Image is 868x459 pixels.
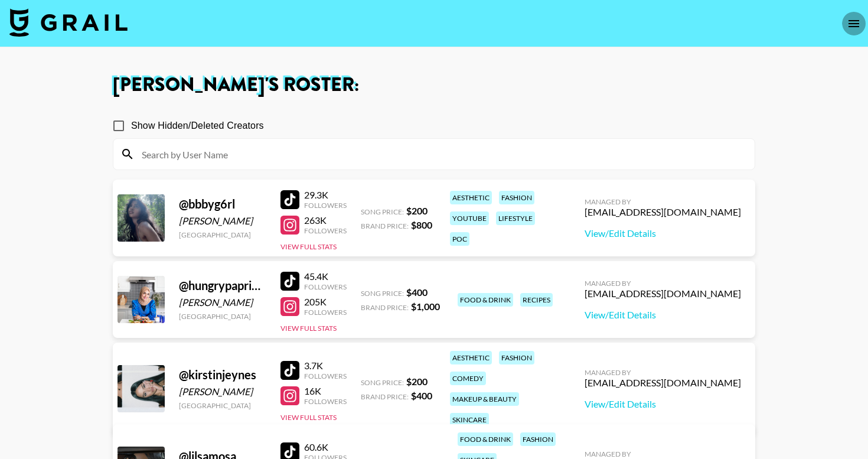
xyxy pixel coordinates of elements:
[450,413,489,427] div: skincare
[842,12,866,35] button: open drawer
[304,372,347,380] div: Followers
[585,368,741,377] div: Managed By
[361,378,404,387] span: Song Price:
[406,376,428,387] strong: $ 200
[135,145,748,164] input: Search by User Name
[113,76,755,95] h1: [PERSON_NAME] 's Roster:
[304,201,347,210] div: Followers
[458,432,513,446] div: food & drink
[304,360,347,372] div: 3.7K
[179,367,266,382] div: @ kirstinjeynes
[280,413,337,422] button: View Full Stats
[585,309,741,321] a: View/Edit Details
[179,278,266,293] div: @ hungrypaprikas
[450,392,519,406] div: makeup & beauty
[361,207,404,216] span: Song Price:
[304,441,347,453] div: 60.6K
[450,372,486,385] div: comedy
[450,232,469,246] div: poc
[304,397,347,406] div: Followers
[131,119,264,133] span: Show Hidden/Deleted Creators
[585,377,741,389] div: [EMAIL_ADDRESS][DOMAIN_NAME]
[411,301,440,312] strong: $ 1,000
[361,392,409,401] span: Brand Price:
[585,197,741,206] div: Managed By
[499,191,534,204] div: fashion
[304,214,347,226] div: 263K
[450,351,492,364] div: aesthetic
[179,386,266,398] div: [PERSON_NAME]
[304,271,347,282] div: 45.4K
[450,211,489,225] div: youtube
[304,189,347,201] div: 29.3K
[304,296,347,308] div: 205K
[280,324,337,333] button: View Full Stats
[304,226,347,235] div: Followers
[585,288,741,300] div: [EMAIL_ADDRESS][DOMAIN_NAME]
[411,219,432,230] strong: $ 800
[585,227,741,239] a: View/Edit Details
[450,191,492,204] div: aesthetic
[304,308,347,317] div: Followers
[585,398,741,410] a: View/Edit Details
[9,8,128,37] img: Grail Talent
[179,297,266,308] div: [PERSON_NAME]
[585,279,741,288] div: Managed By
[411,390,432,401] strong: $ 400
[179,230,266,239] div: [GEOGRAPHIC_DATA]
[499,351,534,364] div: fashion
[361,289,404,298] span: Song Price:
[458,293,513,307] div: food & drink
[179,197,266,211] div: @ bbbyg6rl
[496,211,535,225] div: lifestyle
[361,222,409,230] span: Brand Price:
[280,242,337,251] button: View Full Stats
[406,287,428,298] strong: $ 400
[179,215,266,227] div: [PERSON_NAME]
[520,432,556,446] div: fashion
[520,293,553,307] div: recipes
[406,205,428,216] strong: $ 200
[585,206,741,218] div: [EMAIL_ADDRESS][DOMAIN_NAME]
[361,303,409,312] span: Brand Price:
[304,282,347,291] div: Followers
[179,312,266,321] div: [GEOGRAPHIC_DATA]
[179,401,266,410] div: [GEOGRAPHIC_DATA]
[585,450,741,458] div: Managed By
[304,385,347,397] div: 16K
